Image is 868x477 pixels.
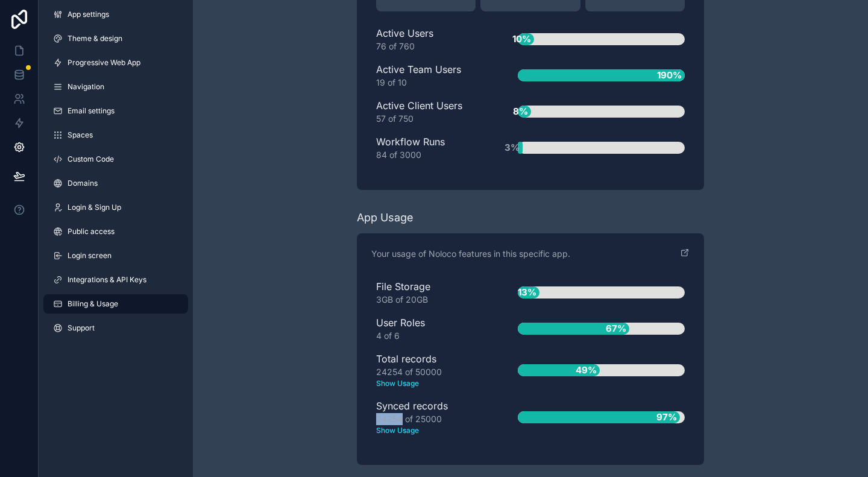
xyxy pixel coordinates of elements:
a: Theme & design [43,29,188,48]
div: Total records [376,352,479,389]
span: Login screen [68,251,112,261]
span: Progressive Web App [68,58,140,68]
span: App settings [68,10,109,19]
span: Integrations & API Keys [68,275,146,285]
span: 13% [515,283,539,303]
div: Workflow Runs [376,134,479,161]
span: Navigation [68,82,104,92]
div: 57 of 750 [376,113,479,125]
span: 190% [654,66,685,86]
a: Public access [43,222,188,241]
div: Active Client Users [376,98,479,125]
a: Navigation [43,77,188,96]
a: Email settings [43,101,188,121]
text: Show Usage [376,378,479,389]
div: 19 of 10 [376,77,479,89]
div: 84 of 3000 [376,149,479,161]
div: Active Team Users [376,62,479,89]
span: Email settings [68,106,115,116]
div: 24254 of 50000 [376,366,479,389]
span: 8% [510,102,531,122]
div: File Storage [376,279,479,306]
span: 3% [502,138,523,158]
text: Show Usage [376,425,479,436]
a: Progressive Web App [43,53,188,72]
p: Your usage of Noloco features in this specific app. [371,248,570,260]
a: Custom Code [43,150,188,169]
div: User Roles [376,315,479,342]
span: Theme & design [68,34,122,43]
a: Integrations & API Keys [43,270,188,289]
span: Public access [68,227,115,236]
span: Custom Code [68,154,114,164]
span: Domains [68,178,98,188]
div: Synced records [376,399,479,436]
a: Billing & Usage [43,294,188,314]
span: 67% [603,319,629,339]
a: Login & Sign Up [43,198,188,217]
a: Domains [43,174,188,193]
span: 97% [653,408,680,428]
a: Support [43,318,188,338]
div: 76 of 760 [376,40,479,52]
div: 3GB of 20GB [376,294,479,306]
a: Spaces [43,125,188,145]
span: Spaces [68,130,93,140]
span: 10% [509,30,534,49]
div: Active Users [376,26,479,52]
span: Billing & Usage [68,299,118,309]
span: 49% [573,361,600,381]
div: 24254 of 25000 [376,413,479,436]
a: App settings [43,5,188,24]
span: Support [68,323,95,333]
a: Login screen [43,246,188,265]
span: Login & Sign Up [68,203,121,212]
div: App Usage [357,209,414,226]
div: 4 of 6 [376,330,479,342]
